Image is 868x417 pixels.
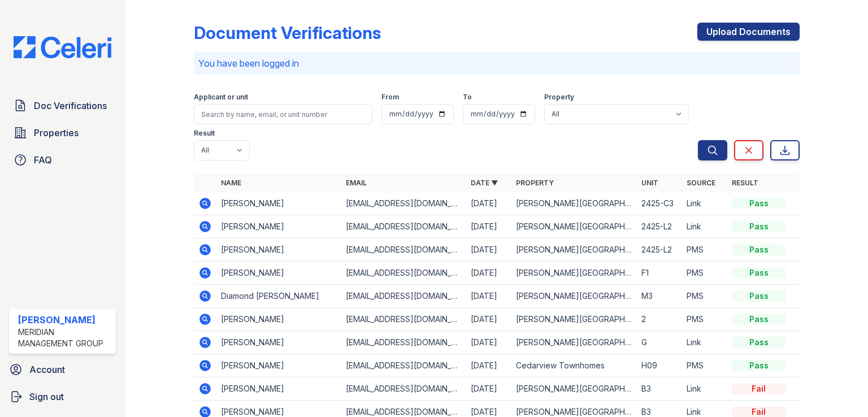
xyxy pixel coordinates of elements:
[732,383,786,394] div: Fail
[5,358,120,381] a: Account
[194,104,372,124] input: Search by name, email, or unit number
[466,192,511,215] td: [DATE]
[29,390,64,403] span: Sign out
[732,314,786,325] div: Pass
[341,285,466,308] td: [EMAIL_ADDRESS][DOMAIN_NAME]
[5,385,120,408] a: Sign out
[341,215,466,238] td: [EMAIL_ADDRESS][DOMAIN_NAME]
[682,377,727,401] td: Link
[511,308,636,331] td: [PERSON_NAME][GEOGRAPHIC_DATA]
[516,179,554,187] a: Property
[697,23,800,41] a: Upload Documents
[637,215,682,238] td: 2425-L2
[341,377,466,401] td: [EMAIL_ADDRESS][DOMAIN_NAME]
[341,192,466,215] td: [EMAIL_ADDRESS][DOMAIN_NAME]
[637,238,682,262] td: 2425-L2
[194,129,215,138] label: Result
[682,238,727,262] td: PMS
[341,354,466,377] td: [EMAIL_ADDRESS][DOMAIN_NAME]
[511,262,636,285] td: [PERSON_NAME][GEOGRAPHIC_DATA]
[9,94,116,117] a: Doc Verifications
[637,262,682,285] td: F1
[511,192,636,215] td: [PERSON_NAME][GEOGRAPHIC_DATA]
[34,99,107,112] span: Doc Verifications
[544,93,574,102] label: Property
[194,93,248,102] label: Applicant or unit
[682,308,727,331] td: PMS
[511,377,636,401] td: [PERSON_NAME][GEOGRAPHIC_DATA]
[732,337,786,348] div: Pass
[5,36,120,58] img: CE_Logo_Blue-a8612792a0a2168367f1c8372b55b34899dd931a85d93a1a3d3e32e68fde9ad4.png
[821,372,857,406] iframe: chat widget
[637,377,682,401] td: B3
[466,262,511,285] td: [DATE]
[466,354,511,377] td: [DATE]
[637,331,682,354] td: G
[732,360,786,371] div: Pass
[341,238,466,262] td: [EMAIL_ADDRESS][DOMAIN_NAME]
[9,149,116,171] a: FAQ
[637,192,682,215] td: 2425-C3
[466,285,511,308] td: [DATE]
[216,331,341,354] td: [PERSON_NAME]
[732,267,786,279] div: Pass
[637,354,682,377] td: H09
[682,285,727,308] td: PMS
[18,313,111,327] div: [PERSON_NAME]
[198,57,795,70] p: You have been logged in
[466,238,511,262] td: [DATE]
[216,308,341,331] td: [PERSON_NAME]
[641,179,658,187] a: Unit
[216,262,341,285] td: [PERSON_NAME]
[732,179,758,187] a: Result
[732,290,786,302] div: Pass
[216,238,341,262] td: [PERSON_NAME]
[29,363,65,376] span: Account
[463,93,472,102] label: To
[732,244,786,255] div: Pass
[466,215,511,238] td: [DATE]
[341,262,466,285] td: [EMAIL_ADDRESS][DOMAIN_NAME]
[511,238,636,262] td: [PERSON_NAME][GEOGRAPHIC_DATA]
[216,377,341,401] td: [PERSON_NAME]
[34,153,52,167] span: FAQ
[341,308,466,331] td: [EMAIL_ADDRESS][DOMAIN_NAME]
[732,198,786,209] div: Pass
[381,93,399,102] label: From
[637,285,682,308] td: M3
[471,179,498,187] a: Date ▼
[216,192,341,215] td: [PERSON_NAME]
[682,354,727,377] td: PMS
[466,331,511,354] td: [DATE]
[687,179,715,187] a: Source
[511,215,636,238] td: [PERSON_NAME][GEOGRAPHIC_DATA]
[511,331,636,354] td: [PERSON_NAME][GEOGRAPHIC_DATA]
[221,179,241,187] a: Name
[216,215,341,238] td: [PERSON_NAME]
[466,377,511,401] td: [DATE]
[682,215,727,238] td: Link
[34,126,79,140] span: Properties
[511,285,636,308] td: [PERSON_NAME][GEOGRAPHIC_DATA]
[682,262,727,285] td: PMS
[637,308,682,331] td: 2
[466,308,511,331] td: [DATE]
[216,354,341,377] td: [PERSON_NAME]
[682,331,727,354] td: Link
[346,179,367,187] a: Email
[9,121,116,144] a: Properties
[511,354,636,377] td: Cedarview Townhomes
[732,221,786,232] div: Pass
[682,192,727,215] td: Link
[194,23,381,43] div: Document Verifications
[216,285,341,308] td: Diamond [PERSON_NAME]
[18,327,111,349] div: Meridian Management Group
[341,331,466,354] td: [EMAIL_ADDRESS][DOMAIN_NAME]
